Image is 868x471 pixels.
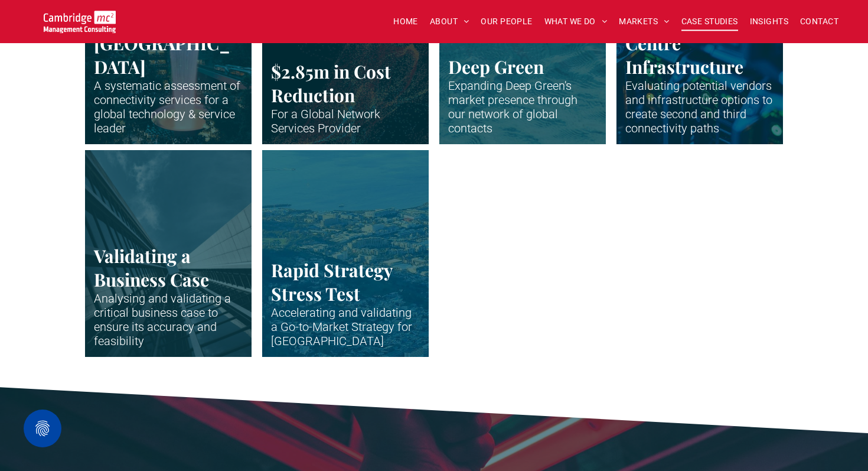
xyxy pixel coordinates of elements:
a: A long wide show over a African city [257,144,434,363]
a: HOME [387,12,424,31]
a: Vertical shot up the side of modern business building [85,150,252,357]
a: MARKETS [613,12,675,31]
a: WHAT WE DO [539,12,614,31]
a: OUR PEOPLE [475,12,538,31]
a: CASE STUDIES [676,12,744,31]
a: INSIGHTS [744,12,794,31]
a: ABOUT [424,12,475,31]
a: Your Business Transformed | Cambridge Management Consulting [44,12,116,25]
a: CONTACT [794,12,844,31]
img: Go to Homepage [44,11,116,33]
